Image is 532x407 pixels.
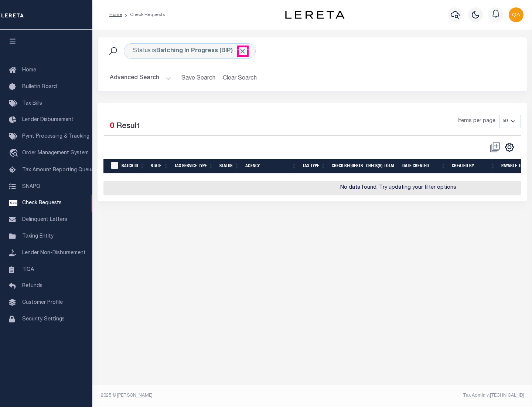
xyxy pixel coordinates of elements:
[399,159,449,174] th: Date Created: activate to sort column ascending
[239,47,246,55] span: Click to Remove
[171,159,216,174] th: Tax Service Type: activate to sort column ascending
[22,151,89,156] span: Order Management System
[300,159,329,174] th: Tax Type: activate to sort column ascending
[22,250,86,256] span: Lender Non-Disbursement
[458,117,495,125] span: Items per page
[110,71,171,85] button: Advanced Search
[22,84,57,90] span: Bulletin Board
[9,149,21,158] i: travel_explore
[156,48,246,54] b: Batching In Progress (BIP)
[22,217,67,222] span: Delinquent Letters
[329,159,363,174] th: Check Requests
[220,71,260,85] button: Clear Search
[109,13,122,17] a: Home
[119,159,148,174] th: Batch Id: activate to sort column ascending
[285,11,344,19] img: logo-dark.svg
[22,168,94,173] span: Tax Amount Reporting Queue
[449,159,498,174] th: Created By: activate to sort column ascending
[318,392,524,399] div: Tax Admin v.[TECHNICAL_ID]
[122,11,165,18] li: Check Requests
[363,159,399,174] th: Check(s) Total
[242,159,300,174] th: Agency: activate to sort column ascending
[22,300,63,305] span: Customer Profile
[148,159,171,174] th: State: activate to sort column ascending
[22,267,34,272] span: TIQA
[110,122,114,130] span: 0
[22,101,42,106] span: Tax Bills
[95,392,313,399] div: 2025 © [PERSON_NAME].
[124,43,256,59] div: Status is
[22,201,62,206] span: Check Requests
[22,134,89,139] span: Pymt Processing & Tracking
[22,317,65,322] span: Security Settings
[22,117,74,122] span: Lender Disbursement
[22,234,54,239] span: Taxing Entity
[22,283,42,289] span: Refunds
[509,7,524,22] img: svg+xml;base64,PHN2ZyB4bWxucz0iaHR0cDovL3d3dy53My5vcmcvMjAwMC9zdmciIHBvaW50ZXItZXZlbnRzPSJub25lIi...
[22,184,40,189] span: SNAPQ
[177,71,220,85] button: Save Search
[22,68,36,73] span: Home
[216,159,242,174] th: Status: activate to sort column ascending
[116,121,140,132] label: Result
